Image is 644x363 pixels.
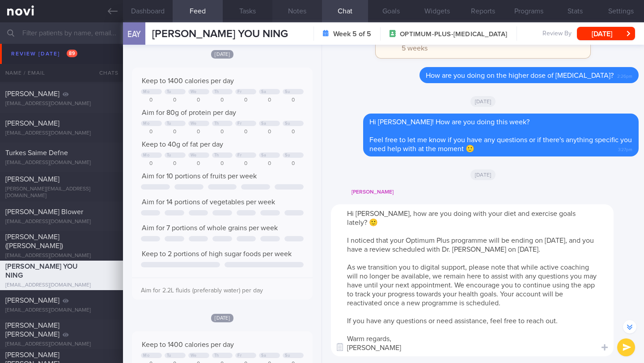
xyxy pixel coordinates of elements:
div: Sa [261,353,266,358]
div: Th [214,353,219,358]
span: [PERSON_NAME] [5,90,59,97]
div: Su [285,89,290,94]
div: We [191,353,197,358]
div: 0 [188,160,209,167]
span: [PERSON_NAME] [5,297,59,304]
span: Aim for 7 portions of whole grains per week [142,224,278,232]
span: Keep to 2 portions of high sugar foods per week [142,250,292,257]
div: 0 [212,129,233,135]
div: Mo [143,89,149,94]
div: Mo [143,153,149,158]
strong: Week 5 of 5 [333,30,371,38]
div: Mo [143,353,149,358]
div: [PERSON_NAME] [347,187,463,198]
div: [PERSON_NAME][EMAIL_ADDRESS][DOMAIN_NAME] [5,186,118,199]
span: 3:27pm [618,144,632,153]
div: 0 [165,97,186,104]
div: 0 [235,129,256,135]
div: EAY [121,17,148,51]
div: Th [214,89,219,94]
span: Turkes Saime Defne [5,149,68,156]
span: Feel free to let me know if you have any questions or if there's anything specific you need help ... [369,136,632,152]
span: 2:26pm [617,71,632,80]
span: Aim for 10 portions of fruits per week [142,173,257,180]
div: 0 [141,129,162,135]
div: 0 [283,97,304,104]
div: Sa [261,153,266,158]
span: [PERSON_NAME] D/O [PERSON_NAME] [5,56,74,72]
span: How are you doing on the higher dose of [MEDICAL_DATA]? [426,72,614,79]
span: [DATE] [211,314,233,322]
div: Th [214,121,219,126]
div: [EMAIL_ADDRESS][DOMAIN_NAME] [5,307,118,314]
div: We [191,89,197,94]
div: Fr [237,121,241,126]
button: [DATE] [577,27,635,40]
span: [PERSON_NAME] YOU NING [5,263,78,279]
div: 0 [141,97,162,104]
div: Mo [143,121,149,126]
span: Aim for 14 portions of vegetables per week [142,198,275,206]
div: Fr [237,353,241,358]
span: Aim for 2.2L fluids (preferably water) per day [141,287,263,294]
div: 0 [259,129,280,135]
div: [EMAIL_ADDRESS][DOMAIN_NAME] [5,160,118,166]
span: Keep to 1400 calories per day [142,341,234,348]
div: 0 [259,160,280,167]
div: 0 [188,129,209,135]
span: [PERSON_NAME] [PERSON_NAME] [5,322,59,338]
span: OPTIMUM-PLUS-[MEDICAL_DATA] [400,30,507,39]
div: 0 [283,160,304,167]
div: [EMAIL_ADDRESS][DOMAIN_NAME] [5,253,118,259]
div: We [191,121,197,126]
div: Tu [167,353,171,358]
div: 0 [283,129,304,135]
span: [DATE] [470,169,496,180]
div: Fr [237,89,241,94]
div: [EMAIL_ADDRESS][DOMAIN_NAME] [5,42,118,48]
div: Th [214,153,219,158]
div: 0 [141,160,162,167]
div: 0 [188,97,209,104]
span: [DATE] [211,50,233,59]
div: Su [285,153,290,158]
span: [PERSON_NAME] Blower [5,208,83,215]
div: [EMAIL_ADDRESS][DOMAIN_NAME] [5,219,118,225]
div: [EMAIL_ADDRESS][DOMAIN_NAME] [5,101,118,107]
div: Sa [261,121,266,126]
span: Keep to 1400 calories per day [142,77,234,84]
div: 0 [235,97,256,104]
div: Tu [167,153,171,158]
div: 0 [212,97,233,104]
span: Hi [PERSON_NAME]! How are you doing this week? [369,118,530,126]
span: Aim for 80g of protein per day [142,109,236,116]
span: [PERSON_NAME] ([PERSON_NAME]) [5,233,63,249]
div: Su [285,353,290,358]
div: 0 [165,129,186,135]
div: [EMAIL_ADDRESS][DOMAIN_NAME] [5,76,118,82]
div: 0 [235,160,256,167]
div: [EMAIL_ADDRESS][DOMAIN_NAME] [5,282,118,289]
div: Tu [167,121,171,126]
span: [PERSON_NAME] [5,176,59,183]
div: [EMAIL_ADDRESS][DOMAIN_NAME] [5,341,118,348]
span: [PERSON_NAME] [5,120,59,127]
div: 0 [259,97,280,104]
div: We [191,153,197,158]
div: Sa [261,89,266,94]
div: Su [285,121,290,126]
div: 0 [165,160,186,167]
span: 5 weeks [402,45,428,52]
div: [EMAIL_ADDRESS][DOMAIN_NAME] [5,130,118,137]
span: [PERSON_NAME] YOU NING [152,29,288,39]
div: Tu [167,89,171,94]
span: Review By [542,30,572,38]
div: Fr [237,153,241,158]
span: Keep to 40g of fat per day [142,141,223,148]
div: 0 [212,160,233,167]
span: [DATE] [470,96,496,107]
